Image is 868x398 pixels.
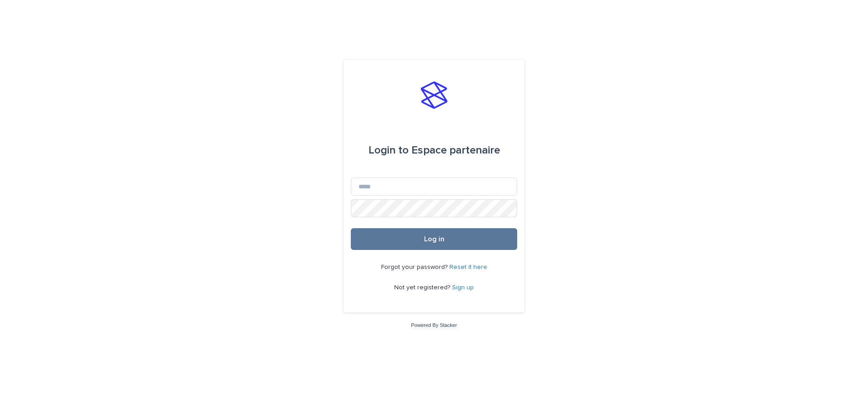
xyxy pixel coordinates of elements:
a: Powered By Stacker [411,322,457,328]
span: Not yet registered? [394,284,452,291]
div: Espace partenaire [368,138,500,163]
span: Log in [424,235,444,243]
button: Log in [351,228,517,250]
a: Sign up [452,284,474,291]
a: Reset it here [449,264,487,270]
span: Login to [368,145,409,156]
img: stacker-logo-s-only.png [420,82,448,109]
span: Forgot your password? [381,264,449,270]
